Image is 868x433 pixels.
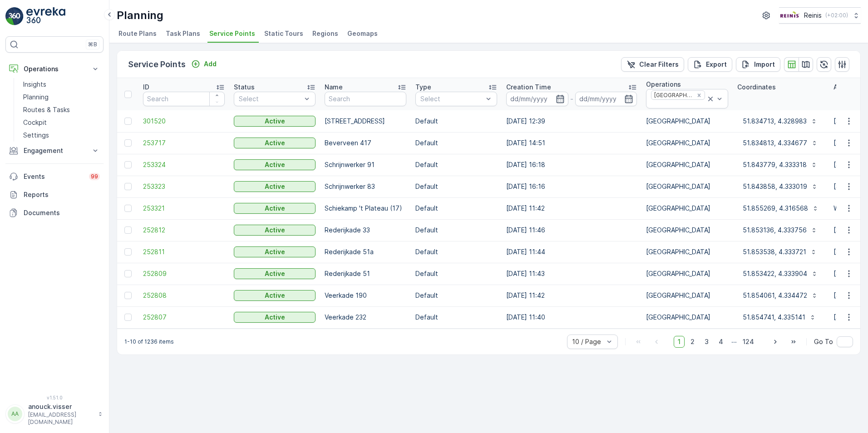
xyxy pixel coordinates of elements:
[143,92,225,106] input: Search
[234,203,316,214] button: Active
[265,160,285,169] p: Active
[825,12,848,19] p: ( +02:00 )
[143,291,225,300] a: 252808
[502,110,641,132] td: [DATE] 12:39
[415,291,497,300] p: Default
[143,204,225,213] a: 253321
[234,312,316,323] button: Active
[502,176,641,197] td: [DATE] 16:16
[743,291,807,300] p: 51.854061, 4.334472
[694,92,704,99] div: Remove Prullenbakken
[743,226,807,235] p: 51.853136, 4.333756
[325,247,406,256] p: Rederijkade 51a
[754,60,775,69] p: Import
[646,138,728,148] p: [GEOGRAPHIC_DATA]
[124,248,132,256] div: Toggle Row Selected
[24,64,85,74] p: Operations
[143,247,225,256] a: 252811
[325,269,406,278] p: Rederijkade 51
[415,160,497,169] p: Default
[23,118,47,127] p: Cockpit
[415,117,497,126] p: Default
[325,92,406,106] input: Search
[187,59,220,69] button: Add
[674,336,685,348] span: 1
[415,313,497,322] p: Default
[743,117,807,126] p: 51.834713, 4.328983
[265,313,285,322] p: Active
[502,219,641,241] td: [DATE] 11:46
[20,129,104,142] a: Settings
[325,83,343,92] p: Name
[23,80,46,89] p: Insights
[24,190,100,199] p: Reports
[621,57,684,72] button: Clear Filters
[265,291,285,300] p: Active
[5,402,104,426] button: AAanouck.visser[EMAIL_ADDRESS][DOMAIN_NAME]
[143,226,225,235] a: 252812
[143,269,225,278] a: 252809
[118,29,157,38] span: Route Plans
[28,402,94,411] p: anouck.visser
[646,269,728,278] p: [GEOGRAPHIC_DATA]
[234,159,316,170] button: Active
[415,226,497,235] p: Default
[204,59,217,69] p: Add
[234,268,316,279] button: Active
[743,247,806,256] p: 51.853538, 4.333721
[646,313,728,322] p: [GEOGRAPHIC_DATA]
[502,241,641,263] td: [DATE] 11:44
[779,7,861,24] button: Reinis(+02:00)
[737,223,823,237] button: 51.853136, 4.333756
[24,146,85,155] p: Engagement
[20,78,104,91] a: Insights
[347,29,378,38] span: Geomaps
[124,226,132,234] div: Toggle Row Selected
[265,182,285,191] p: Active
[646,204,728,213] p: [GEOGRAPHIC_DATA]
[502,132,641,154] td: [DATE] 14:51
[737,83,776,92] p: Coordinates
[5,186,104,204] a: Reports
[325,182,406,191] p: Schrijnwerker 83
[646,182,728,191] p: [GEOGRAPHIC_DATA]
[124,314,132,321] div: Toggle Row Selected
[415,138,497,148] p: Default
[646,247,728,256] p: [GEOGRAPHIC_DATA]
[639,60,679,69] p: Clear Filters
[124,292,132,299] div: Toggle Row Selected
[502,154,641,176] td: [DATE] 16:18
[743,269,807,278] p: 51.853422, 4.333904
[646,291,728,300] p: [GEOGRAPHIC_DATA]
[23,131,49,140] p: Settings
[24,208,100,217] p: Documents
[325,204,406,213] p: Schiekamp 't Plateau (17)
[325,291,406,300] p: Veerkade 190
[739,336,758,348] span: 124
[143,83,149,92] p: ID
[646,160,728,169] p: [GEOGRAPHIC_DATA]
[686,336,699,348] span: 2
[265,247,285,256] p: Active
[124,338,174,345] p: 1-10 of 1236 items
[420,94,483,103] p: Select
[814,337,833,346] span: Go To
[743,313,805,322] p: 51.854741, 4.335141
[312,29,338,38] span: Regions
[743,182,807,191] p: 51.843858, 4.333019
[265,226,285,235] p: Active
[506,83,551,92] p: Creation Time
[646,80,681,89] p: Operations
[575,92,637,106] input: dd/mm/yyyy
[570,93,573,104] p: -
[646,226,728,235] p: [GEOGRAPHIC_DATA]
[502,285,641,306] td: [DATE] 11:42
[166,29,200,38] span: Task Plans
[91,173,98,180] p: 99
[804,11,822,20] p: Reinis
[736,57,780,72] button: Import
